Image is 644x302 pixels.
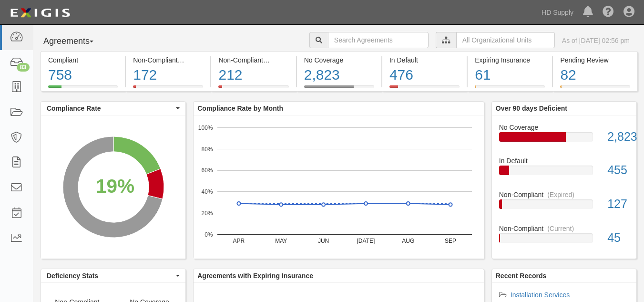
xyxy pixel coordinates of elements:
div: (Expired) [267,55,294,65]
div: No Coverage [492,123,636,132]
text: MAY [275,238,287,244]
div: No Coverage [304,55,374,65]
a: Non-Compliant(Current)45 [499,224,629,250]
text: 0% [204,231,213,238]
div: Expiring Insurance [475,55,545,65]
div: 455 [600,162,636,179]
div: 758 [48,65,118,85]
a: Non-Compliant(Expired)212 [211,85,296,93]
a: Non-Compliant(Current)172 [126,85,210,93]
text: JUN [318,238,329,244]
svg: A chart. [41,115,185,259]
a: Non-Compliant(Expired)127 [499,190,629,224]
a: No Coverage2,823 [499,123,629,156]
div: Non-Compliant (Expired) [218,55,288,65]
a: Compliant758 [41,85,125,93]
text: AUG [402,238,414,244]
a: Installation Services [511,291,570,299]
a: No Coverage2,823 [297,85,381,93]
button: Deficiency Stats [41,269,185,282]
span: Deficiency Stats [47,271,174,281]
a: Pending Review82 [553,85,637,93]
button: Agreements [41,32,112,51]
a: In Default455 [499,156,629,190]
div: Compliant [48,55,118,65]
div: As of [DATE] 02:56 pm [562,36,630,45]
div: In Default [389,55,460,65]
text: APR [233,238,245,244]
text: 40% [202,188,213,195]
div: Non-Compliant [492,224,636,233]
div: Pending Review [560,55,630,65]
b: Recent Records [496,272,547,280]
text: 80% [202,146,213,152]
input: Search Agreements [328,32,429,48]
div: 2,823 [304,65,374,85]
div: Non-Compliant (Current) [133,55,203,65]
div: 83 [17,63,30,72]
b: Agreements with Expiring Insurance [197,272,313,280]
div: 61 [475,65,545,85]
text: 100% [198,124,213,131]
span: Compliance Rate [47,104,174,113]
div: (Current) [182,55,208,65]
text: SEP [445,238,456,244]
div: 2,823 [600,128,636,146]
div: In Default [492,156,636,166]
a: Expiring Insurance61 [468,85,552,93]
div: 82 [560,65,630,85]
text: [DATE] [357,238,375,244]
div: Non-Compliant [492,190,636,199]
div: (Expired) [547,190,574,199]
div: 45 [600,229,636,247]
div: 127 [600,196,636,213]
div: 19% [96,173,134,200]
div: 476 [389,65,460,85]
a: HD Supply [537,3,578,22]
a: In Default476 [382,85,467,93]
img: logo-5460c22ac91f19d4615b14bd174203de0afe785f0fc80cf4dbbc73dc1793850b.png [7,4,73,21]
i: Help Center - Complianz [603,7,614,18]
text: 60% [202,167,213,174]
input: All Organizational Units [456,32,555,48]
button: Compliance Rate [41,102,185,115]
div: 212 [218,65,288,85]
div: 172 [133,65,203,85]
svg: A chart. [194,115,484,259]
b: Over 90 days Deficient [496,104,567,112]
div: (Current) [547,224,574,233]
b: Compliance Rate by Month [197,104,283,112]
text: 20% [202,210,213,217]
